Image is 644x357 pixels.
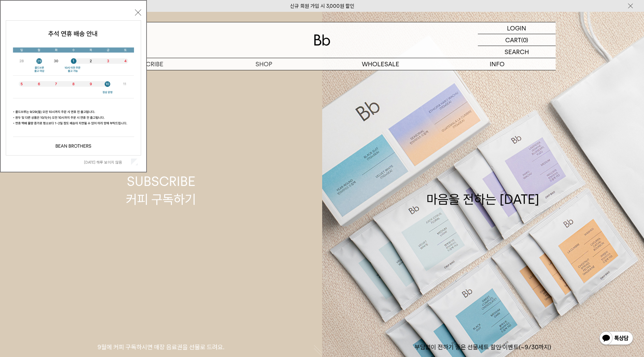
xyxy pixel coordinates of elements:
a: 신규 회원 가입 시 3,000원 할인 [290,3,354,9]
img: 로고 [314,34,330,46]
p: CART [505,34,521,46]
a: LOGIN [478,22,556,34]
a: SHOP [205,58,322,70]
a: CART (0) [478,34,556,46]
p: LOGIN [507,22,526,34]
p: (0) [521,34,528,46]
p: SEARCH [505,46,529,58]
button: 닫기 [135,9,141,16]
div: 마음을 전하는 [DATE] [426,172,539,208]
div: SUBSCRIBE 커피 구독하기 [126,172,196,208]
p: INFO [439,58,556,70]
p: WHOLESALE [322,58,439,70]
label: [DATE] 하루 보이지 않음 [84,160,130,165]
img: 카카오톡 채널 1:1 채팅 버튼 [599,331,634,347]
img: 5e4d662c6b1424087153c0055ceb1a13_140731.jpg [6,21,141,155]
